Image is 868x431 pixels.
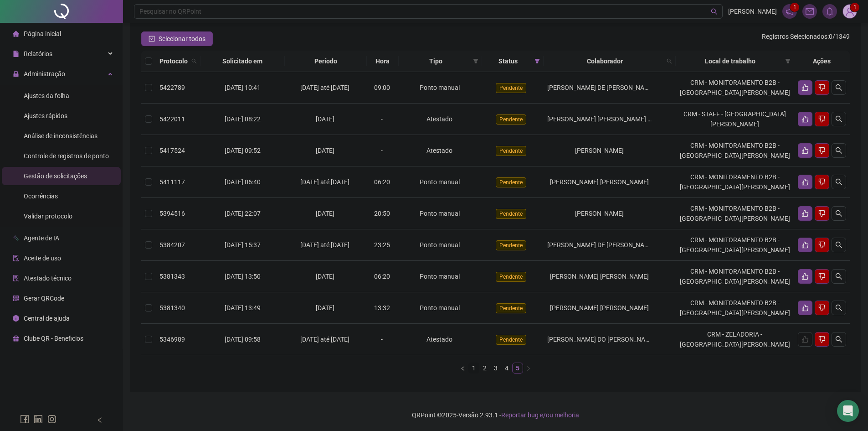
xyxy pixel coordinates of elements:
[818,178,826,186] span: dislike
[762,33,827,40] span: Registros Selecionados
[381,147,383,154] span: -
[676,72,794,104] td: CRM - MONITORAMENTO B2B - [GEOGRAPHIC_DATA][PERSON_NAME]
[818,115,826,123] span: dislike
[547,336,656,343] span: [PERSON_NAME] DO [PERSON_NAME]
[835,241,842,249] span: search
[381,115,383,123] span: -
[550,273,649,280] span: [PERSON_NAME] [PERSON_NAME]
[47,415,56,424] span: instagram
[471,54,480,68] span: filter
[24,172,87,180] span: Gestão de solicitações
[826,7,834,16] span: bell
[491,363,501,373] a: 3
[512,363,523,374] li: 5
[316,147,334,154] span: [DATE]
[534,58,540,64] span: filter
[225,178,261,186] span: [DATE] 06:40
[24,70,65,78] span: Administração
[818,84,826,91] span: dislike
[801,84,809,91] span: like
[420,84,460,91] span: Ponto manual
[316,115,334,123] span: [DATE]
[502,363,512,373] a: 4
[496,146,526,156] span: Pendente
[676,198,794,229] td: CRM - MONITORAMENTO B2B - [GEOGRAPHIC_DATA][PERSON_NAME]
[711,8,718,15] span: search
[801,241,809,249] span: like
[20,415,29,424] span: facebook
[818,147,826,154] span: dislike
[818,336,826,343] span: dislike
[300,84,349,91] span: [DATE] até [DATE]
[381,336,383,343] span: -
[374,178,390,186] span: 06:20
[316,304,334,312] span: [DATE]
[457,363,468,374] button: left
[547,241,655,249] span: [PERSON_NAME] DE [PERSON_NAME]
[24,234,59,242] span: Agente de IA
[24,30,61,37] span: Página inicial
[159,84,185,91] span: 5422789
[501,363,512,374] li: 4
[837,400,859,422] div: Open Intercom Messenger
[225,304,261,312] span: [DATE] 13:49
[496,272,526,282] span: Pendente
[496,177,526,187] span: Pendente
[526,366,531,371] span: right
[480,363,490,373] a: 2
[420,178,460,186] span: Ponto manual
[853,4,857,10] span: 1
[24,50,52,57] span: Relatórios
[513,363,523,373] a: 5
[159,115,185,123] span: 5422011
[798,56,846,66] div: Ações
[550,304,649,312] span: [PERSON_NAME] [PERSON_NAME]
[783,54,792,68] span: filter
[159,336,185,343] span: 5346989
[806,7,814,16] span: mail
[24,335,83,342] span: Clube QR - Beneficios
[835,178,842,186] span: search
[801,273,809,280] span: like
[496,240,526,250] span: Pendente
[225,210,261,217] span: [DATE] 22:07
[374,84,390,91] span: 09:00
[460,366,466,371] span: left
[374,241,390,249] span: 23:25
[486,56,531,66] span: Status
[367,51,399,72] th: Hora
[547,115,696,123] span: [PERSON_NAME] [PERSON_NAME] [PERSON_NAME]
[786,7,794,16] span: notification
[225,147,261,154] span: [DATE] 09:52
[801,115,809,123] span: like
[426,115,452,123] span: Atestado
[547,84,655,91] span: [PERSON_NAME] DE [PERSON_NAME]
[818,273,826,280] span: dislike
[818,304,826,312] span: dislike
[523,363,534,374] li: Próxima página
[159,304,185,312] span: 5381340
[473,58,478,64] span: filter
[835,115,842,123] span: search
[13,255,19,261] span: audit
[550,178,649,186] span: [PERSON_NAME] [PERSON_NAME]
[190,54,199,68] span: search
[24,92,69,99] span: Ajustes da folha
[225,84,261,91] span: [DATE] 10:41
[843,5,857,18] img: 88641
[835,273,842,280] span: search
[676,166,794,198] td: CRM - MONITORAMENTO B2B - [GEOGRAPHIC_DATA][PERSON_NAME]
[835,336,842,343] span: search
[300,178,349,186] span: [DATE] até [DATE]
[496,303,526,313] span: Pendente
[24,254,61,262] span: Aceite de uso
[426,147,452,154] span: Atestado
[300,336,349,343] span: [DATE] até [DATE]
[13,335,19,342] span: gift
[676,135,794,166] td: CRM - MONITORAMENTO B2B - [GEOGRAPHIC_DATA][PERSON_NAME]
[762,31,850,46] span: : 0 / 1349
[575,210,624,217] span: [PERSON_NAME]
[191,58,197,64] span: search
[785,58,791,64] span: filter
[24,192,58,200] span: Ocorrências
